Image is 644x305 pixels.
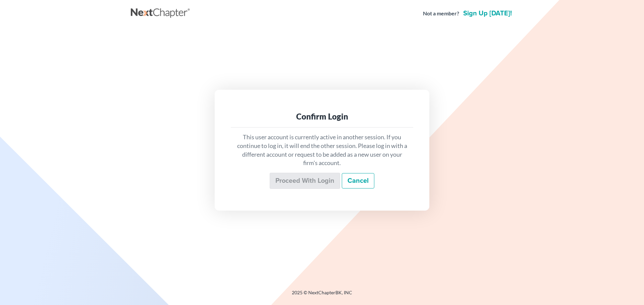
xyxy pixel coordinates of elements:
[342,173,374,188] a: Cancel
[236,111,408,122] div: Confirm Login
[423,10,459,17] strong: Not a member?
[236,133,408,167] p: This user account is currently active in another session. If you continue to log in, it will end ...
[131,289,513,301] div: 2025 © NextChapterBK, INC
[270,173,340,189] input: Proceed with login
[462,10,513,17] a: Sign up [DATE]!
